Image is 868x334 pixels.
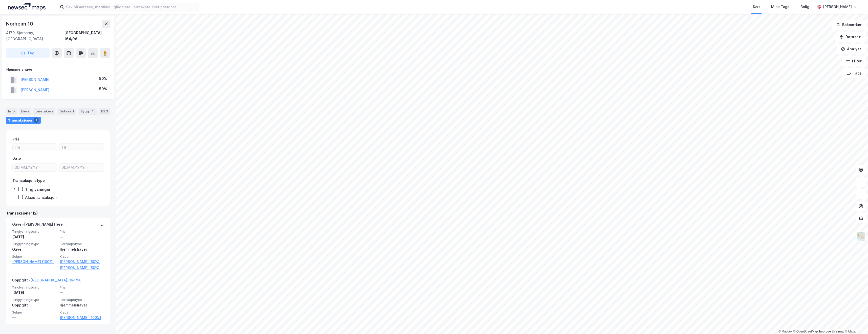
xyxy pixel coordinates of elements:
[819,330,844,333] a: Improve this map
[6,210,110,216] div: Transaksjoner (2)
[842,68,866,78] button: Tags
[60,315,104,321] a: [PERSON_NAME] (100%)
[12,254,57,259] span: Selger
[6,108,17,115] div: Info
[60,259,104,265] a: [PERSON_NAME] (50%),
[778,330,792,333] a: Mapbox
[99,108,110,115] div: ESG
[60,242,104,246] span: Eierskapstype
[12,229,57,234] span: Tinglysningsdato
[13,164,57,171] input: DD.MM.YYYY
[6,117,41,124] div: Transaksjoner
[793,330,818,333] a: OpenStreetMap
[12,285,57,290] span: Tinglysningsdato
[60,254,104,259] span: Kjøper
[771,4,789,10] div: Mine Tags
[59,144,104,151] input: Til
[6,20,34,28] div: Norheim 10
[856,232,866,241] img: Z
[12,310,57,315] span: Selger
[60,298,104,302] span: Eierskapstype
[25,195,57,200] div: Aksjetransaksjon
[12,178,45,184] div: Transaksjonstype
[60,285,104,290] span: Pris
[60,229,104,234] span: Pris
[843,310,868,334] iframe: Chat Widget
[800,4,809,10] div: Bolig
[99,76,107,82] div: 50%
[837,44,866,54] button: Analyse
[99,86,107,92] div: 50%
[34,118,39,123] div: 2
[753,4,760,10] div: Kart
[57,108,76,115] div: Datasett
[25,187,51,192] div: Tinglysninger
[12,242,57,246] span: Tinglysningstype
[12,234,57,240] div: [DATE]
[33,108,55,115] div: Leietakere
[60,290,104,296] div: —
[64,30,110,42] div: [GEOGRAPHIC_DATA], 164/96
[8,3,46,11] img: logo.a4113a55bc3d86da70a041830d287a7e.svg
[12,259,57,265] a: [PERSON_NAME] (100%)
[12,155,21,161] div: Dato
[64,3,199,11] input: Søk på adresse, matrikkel, gårdeiere, leietakere eller personer
[12,277,81,285] div: Uoppgitt -
[835,32,866,42] button: Datasett
[12,315,57,321] div: —
[832,20,866,30] button: Bokmerker
[6,66,110,73] div: Hjemmelshaver
[59,164,104,171] input: DD.MM.YYYY
[6,48,50,58] button: Tag
[6,30,64,42] div: 4170, Sjernarøy, [GEOGRAPHIC_DATA]
[823,4,852,10] div: [PERSON_NAME]
[12,302,57,308] div: Uoppgitt
[60,234,104,240] div: —
[30,278,81,282] a: [GEOGRAPHIC_DATA], 164/96
[12,290,57,296] div: [DATE]
[60,265,104,271] a: [PERSON_NAME] (50%)
[843,310,868,334] div: Kontrollprogram for chat
[12,136,19,142] div: Pris
[19,108,31,115] div: Eiere
[60,246,104,252] div: Hjemmelshaver
[12,246,57,252] div: Gave
[12,221,63,229] div: Gave - [PERSON_NAME] flere
[60,310,104,315] span: Kjøper
[842,56,866,66] button: Filter
[60,302,104,308] div: Hjemmelshaver
[12,298,57,302] span: Tinglysningstype
[90,109,95,114] div: 1
[78,108,97,115] div: Bygg
[13,144,57,151] input: Fra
